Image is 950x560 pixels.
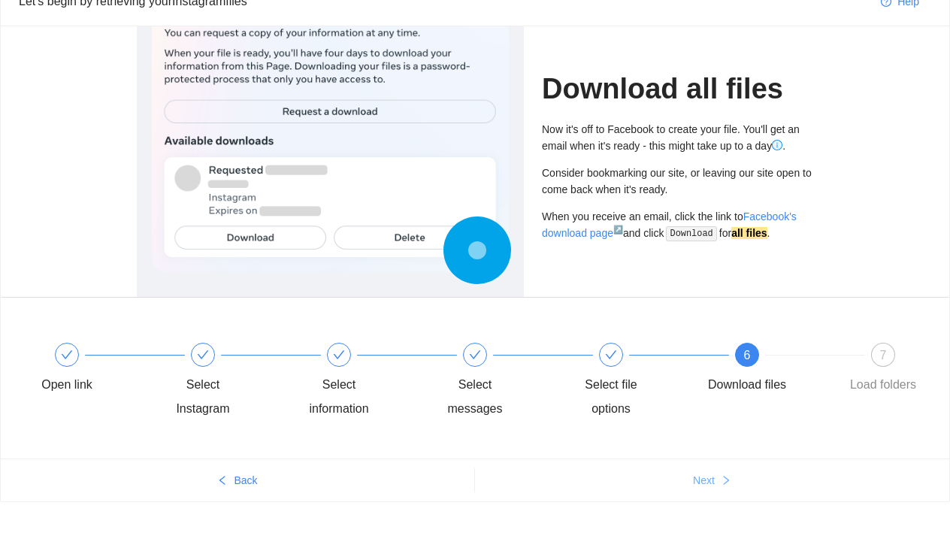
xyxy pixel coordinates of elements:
[542,165,813,198] div: Consider bookmarking our site, or leaving our site open to come back when it's ready.
[703,343,840,397] div: 6Download files
[469,349,481,361] span: check
[431,343,567,421] div: Select messages
[333,349,345,361] span: check
[217,475,228,487] span: left
[605,349,617,361] span: check
[542,121,813,154] div: Now it's off to Facebook to create your file. You'll get an email when it's ready - this might ta...
[23,343,159,397] div: Open link
[850,373,916,397] div: Load folders
[234,472,257,489] span: Back
[567,343,703,421] div: Select file options
[708,373,786,397] div: Download files
[542,71,813,107] h1: Download all files
[772,140,782,150] span: info-circle
[431,373,519,421] div: Select messages
[197,349,209,361] span: check
[159,343,295,421] div: Select Instagram
[41,373,92,397] div: Open link
[61,349,73,361] span: check
[475,468,949,492] button: Nextright
[744,349,751,362] span: 6
[666,226,718,241] code: Download
[721,475,731,487] span: right
[567,373,655,421] div: Select file options
[542,208,813,242] div: When you receive an email, click the link to and click for .
[542,210,797,239] a: Facebook's download page↗
[1,468,474,492] button: leftBack
[613,225,623,234] sup: ↗
[693,472,715,489] span: Next
[159,373,247,421] div: Select Instagram
[295,343,431,421] div: Select information
[840,343,927,397] div: 7Load folders
[295,373,383,421] div: Select information
[880,349,887,362] span: 7
[731,227,767,239] strong: all files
